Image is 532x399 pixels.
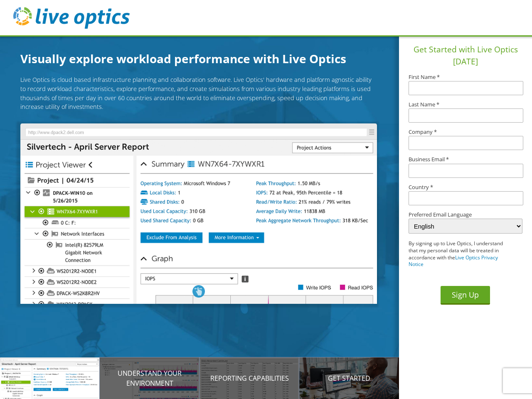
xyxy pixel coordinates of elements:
p: Reporting Capabilities [199,373,299,383]
button: Sign Up [441,286,490,305]
label: Country * [409,185,522,190]
p: Understand your environment [100,368,199,388]
h1: Get Started with Live Optics [DATE] [402,44,529,68]
label: First Name * [409,74,522,80]
p: Get Started [299,373,399,383]
p: By signing up to Live Optics, I understand that my personal data will be treated in accordance wi... [409,240,511,268]
img: Introducing Live Optics [20,123,377,304]
label: Company * [409,129,522,135]
a: Live Optics Privacy Notice [409,254,498,268]
img: live_optics_svg.svg [13,7,130,29]
h1: Visually explore workload performance with Live Optics [20,50,386,67]
label: Preferred Email Language [409,212,522,217]
label: Business Email * [409,157,522,162]
label: Last Name * [409,102,522,107]
p: Live Optics is cloud based infrastructure planning and collaboration software. Live Optics' hardw... [20,75,377,111]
